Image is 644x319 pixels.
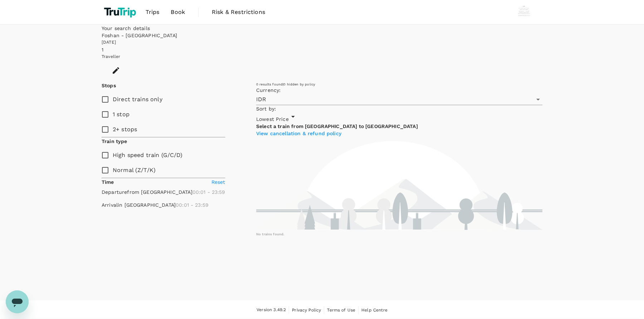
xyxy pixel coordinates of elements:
span: Currency : [256,87,280,93]
span: 2+ stops [113,125,137,134]
span: Arrival in [GEOGRAPHIC_DATA] [102,202,176,208]
h6: No trains found. [256,232,542,236]
span: Help Centre [361,308,387,313]
strong: Stops [102,83,116,88]
p: View cancellation & refund policy [256,130,542,137]
div: 1 [102,46,542,53]
img: no-train-found [256,137,542,230]
p: Reset [211,178,225,186]
span: Departure from [GEOGRAPHIC_DATA] [102,189,192,195]
strong: Time [102,179,114,185]
img: TruTrip logo [102,4,140,20]
a: Terms of Use [327,306,355,314]
span: Book [171,8,185,16]
span: Risk & Restrictions [212,8,265,16]
span: Normal (Z/T/K) [113,166,156,175]
span: Lowest Price [256,116,289,122]
div: Your search details [102,25,542,32]
span: Trips [146,8,160,16]
a: Privacy Policy [292,306,321,314]
span: Select a train from [GEOGRAPHIC_DATA] to [GEOGRAPHIC_DATA] [256,123,418,129]
iframe: Button to launch messaging window [6,290,29,313]
span: 1 stop [113,110,130,119]
h6: 0 results found | 0 hidden by policy [256,82,399,87]
a: Help Centre [361,306,387,314]
img: Wisnu Wiranata [517,5,531,19]
strong: Train type [102,138,127,144]
span: 00:01 - 23:59 [176,202,209,208]
span: High speed train (G/C/D) [113,151,183,159]
div: Traveller [102,53,542,60]
span: Sort by : [256,106,276,112]
span: Version 3.49.2 [257,306,286,314]
span: Direct trains only [113,95,162,104]
span: Terms of Use [327,308,355,313]
span: Privacy Policy [292,308,321,313]
span: 00:01 - 23:59 [192,189,225,195]
div: Foshan - [GEOGRAPHIC_DATA] [102,32,542,39]
div: [DATE] [102,39,542,46]
button: Open [533,94,543,104]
